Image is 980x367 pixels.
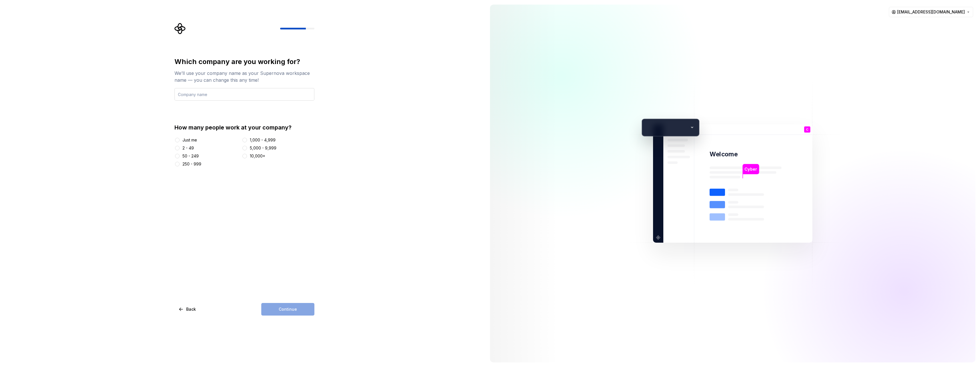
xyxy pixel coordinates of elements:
[250,153,265,159] div: 10,000+
[174,123,314,131] div: How many people work at your company?
[174,23,186,34] svg: Supernova Logo
[710,150,738,158] p: Welcome
[182,145,194,151] div: 2 - 49
[174,303,201,316] button: Back
[250,137,276,143] div: 1,000 - 4,999
[806,128,808,131] p: C
[174,88,314,101] input: Company name
[174,57,314,66] div: Which company are you working for?
[182,161,201,167] div: 250 - 999
[186,306,196,312] span: Back
[897,9,965,15] span: [EMAIL_ADDRESS][DOMAIN_NAME]
[889,7,973,17] button: [EMAIL_ADDRESS][DOMAIN_NAME]
[250,145,276,151] div: 5,000 - 9,999
[744,166,757,172] p: Cyber
[174,70,314,83] div: We’ll use your company name as your Supernova workspace name — you can change this any time!
[182,137,197,143] div: Just me
[182,153,199,159] div: 50 - 249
